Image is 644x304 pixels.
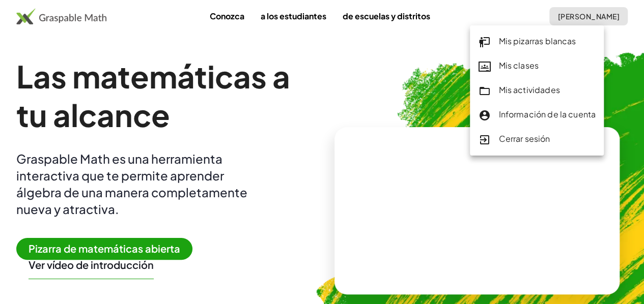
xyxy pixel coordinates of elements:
font: Pizarra de matemáticas abierta [29,242,180,255]
button: [PERSON_NAME] [549,7,628,25]
a: Conozca [201,7,252,25]
font: Graspable Math es una herramienta interactiva que te permite aprender álgebra de una manera compl... [16,151,247,217]
font: Mis actividades [498,84,559,95]
a: Pizarra de matemáticas abierta [16,244,201,255]
font: [PERSON_NAME] [558,12,620,21]
button: Ver vídeo de introducción [29,258,154,271]
a: Mis pizarras blancas [470,29,604,54]
font: Cerrar sesión [498,133,550,144]
font: Ver vídeo de introducción [29,258,154,271]
font: Mis clases [498,60,539,71]
video: ¿Qué es esto? Es notación matemática dinámica. Esta notación desempeña un papel fundamental en có... [401,172,553,249]
font: de escuelas y distritos [342,11,430,21]
a: de escuelas y distritos [334,7,438,25]
font: Conozca [209,11,244,21]
font: a los estudiantes [260,11,326,21]
a: Mis actividades [470,78,604,103]
a: Mis clases [470,54,604,78]
font: Las matemáticas a tu alcance [16,57,290,134]
a: a los estudiantes [252,7,334,25]
font: Mis pizarras blancas [498,36,576,46]
font: Información de la cuenta [498,109,596,119]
